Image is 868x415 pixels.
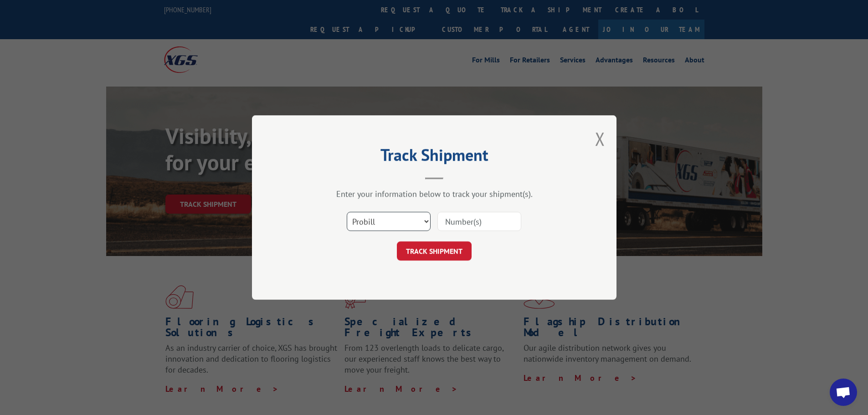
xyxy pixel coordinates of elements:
button: TRACK SHIPMENT [397,241,472,261]
div: Enter your information below to track your shipment(s). [298,189,571,199]
div: Open chat [830,379,857,406]
input: Number(s) [437,212,521,231]
h2: Track Shipment [298,149,571,166]
button: Close modal [595,127,605,151]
